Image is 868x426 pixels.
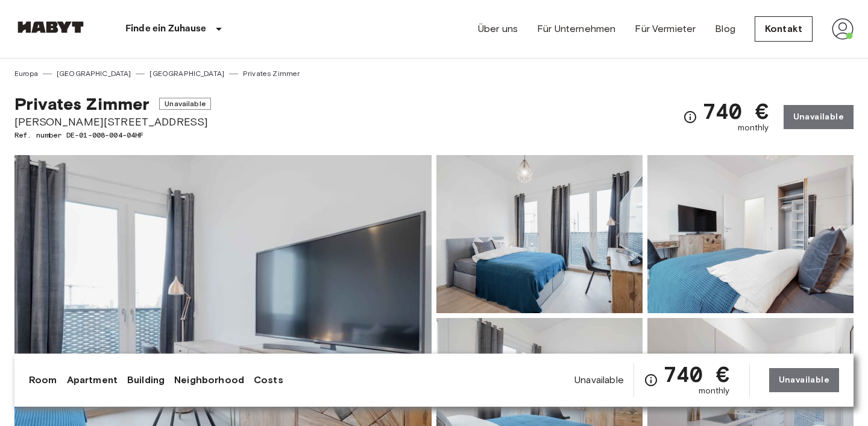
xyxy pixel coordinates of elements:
[537,22,615,36] a: Für Unternehmen
[832,18,854,40] img: avatar
[14,94,149,114] span: Privates Zimmer
[436,155,643,313] img: Picture of unit DE-01-008-004-04HF
[14,114,211,130] span: [PERSON_NAME][STREET_ADDRESS]
[635,22,696,36] a: Für Vermieter
[738,122,769,134] span: monthly
[29,373,57,387] a: Room
[715,22,735,36] a: Blog
[663,363,730,385] span: 740 €
[125,22,207,36] p: Finde ein Zuhause
[683,110,697,124] svg: Check cost overview for full price breakdown. Please note that discounts apply to new joiners onl...
[755,16,813,42] a: Kontakt
[644,373,658,387] svg: Check cost overview for full price breakdown. Please note that discounts apply to new joiners onl...
[57,68,131,79] a: [GEOGRAPHIC_DATA]
[699,385,730,397] span: monthly
[14,21,87,33] img: Habyt
[478,22,518,36] a: Über uns
[243,68,300,79] a: Privates Zimmer
[647,155,854,313] img: Picture of unit DE-01-008-004-04HF
[14,68,38,79] a: Europa
[702,100,769,122] span: 740 €
[67,373,118,387] a: Apartment
[174,373,244,387] a: Neighborhood
[127,373,165,387] a: Building
[159,98,211,110] span: Unavailable
[254,373,283,387] a: Costs
[149,68,224,79] a: [GEOGRAPHIC_DATA]
[574,374,624,387] span: Unavailable
[14,130,211,141] span: Ref. number DE-01-008-004-04HF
